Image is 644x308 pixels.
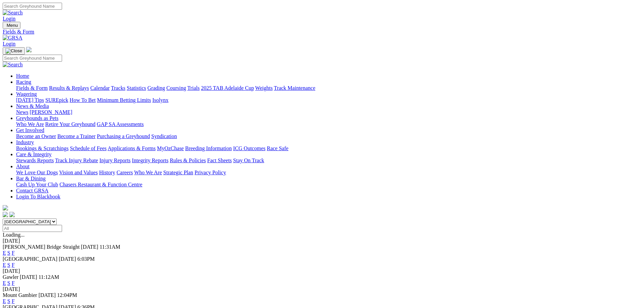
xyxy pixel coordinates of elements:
a: Industry [16,139,34,145]
a: F [12,250,15,256]
a: Rules & Policies [170,158,206,163]
div: [DATE] [3,268,641,274]
a: Tracks [111,85,125,91]
a: Retire Your Greyhound [45,121,96,127]
a: Integrity Reports [132,158,168,163]
a: Track Injury Rebate [55,158,98,163]
span: 6:03PM [77,256,95,262]
a: Schedule of Fees [70,145,106,151]
span: 12:04PM [57,292,77,298]
span: Loading... [3,232,24,238]
a: Cash Up Your Club [16,182,58,187]
a: Injury Reports [99,158,130,163]
a: ICG Outcomes [233,145,265,151]
a: Get Involved [16,127,44,133]
a: Statistics [127,85,146,91]
div: Wagering [16,97,641,103]
a: Applications & Forms [108,145,156,151]
a: Results & Replays [49,85,89,91]
input: Search [3,3,62,10]
a: Coursing [166,85,186,91]
span: [DATE] [39,292,56,298]
button: Toggle navigation [3,47,25,55]
a: Track Maintenance [274,85,315,91]
a: Contact GRSA [16,188,48,193]
a: E [3,262,6,268]
a: Wagering [16,91,37,97]
button: Toggle navigation [3,22,20,29]
span: [DATE] [81,244,98,250]
img: logo-grsa-white.png [3,205,8,210]
input: Select date [3,225,62,232]
a: S [7,298,10,304]
a: Who We Are [134,170,162,175]
img: Search [3,10,23,16]
a: F [12,298,15,304]
a: S [7,250,10,256]
img: GRSA [3,35,22,41]
a: Fact Sheets [207,158,232,163]
a: Race Safe [267,145,288,151]
div: About [16,170,641,176]
div: News & Media [16,109,641,115]
div: [DATE] [3,286,641,292]
a: Fields & Form [16,85,48,91]
a: Syndication [151,133,177,139]
div: [DATE] [3,238,641,244]
a: Bar & Dining [16,176,46,181]
a: S [7,262,10,268]
a: About [16,164,30,169]
a: E [3,298,6,304]
span: 11:31AM [100,244,120,250]
img: logo-grsa-white.png [26,47,32,52]
a: News & Media [16,103,49,109]
a: [DATE] Tips [16,97,44,103]
a: Login [3,16,15,21]
a: Login [3,41,15,47]
a: Home [16,73,29,79]
div: Greyhounds as Pets [16,121,641,127]
a: News [16,109,28,115]
a: Isolynx [152,97,168,103]
span: [DATE] [20,274,37,280]
a: Stay On Track [233,158,264,163]
a: E [3,280,6,286]
a: Privacy Policy [195,170,226,175]
img: twitter.svg [9,212,15,217]
div: Get Involved [16,133,641,139]
a: Trials [187,85,200,91]
a: Grading [148,85,165,91]
div: Care & Integrity [16,158,641,164]
a: How To Bet [70,97,96,103]
img: Search [3,62,23,68]
a: F [12,280,15,286]
a: S [7,280,10,286]
a: Careers [116,170,133,175]
a: Login To Blackbook [16,194,60,199]
a: SUREpick [45,97,68,103]
span: Mount Gambier [3,292,37,298]
a: Stewards Reports [16,158,54,163]
a: Fields & Form [3,29,641,35]
img: Close [5,48,22,54]
a: Become an Owner [16,133,56,139]
span: 11:12AM [39,274,59,280]
div: Industry [16,145,641,151]
a: Care & Integrity [16,151,52,157]
a: We Love Our Dogs [16,170,58,175]
a: 2025 TAB Adelaide Cup [201,85,254,91]
a: F [12,262,15,268]
span: [PERSON_NAME] Bridge Straight [3,244,79,250]
a: MyOzChase [157,145,184,151]
div: Racing [16,85,641,91]
input: Search [3,55,62,62]
a: GAP SA Assessments [97,121,144,127]
a: Strategic Plan [163,170,193,175]
a: Minimum Betting Limits [97,97,151,103]
span: [GEOGRAPHIC_DATA] [3,256,57,262]
a: Bookings & Scratchings [16,145,68,151]
a: [PERSON_NAME] [30,109,72,115]
a: Calendar [90,85,110,91]
a: Breeding Information [185,145,232,151]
